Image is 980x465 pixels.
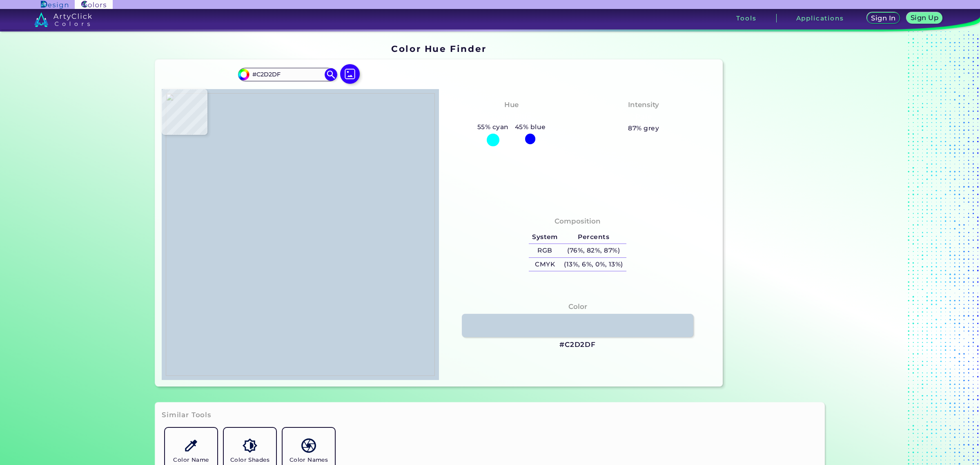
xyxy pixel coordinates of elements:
[561,230,626,244] h5: Percents
[555,215,601,227] h4: Composition
[529,258,561,271] h5: CMYK
[325,68,337,80] img: icon search
[504,99,519,111] h4: Hue
[869,13,898,23] a: Sign In
[628,123,659,134] h5: 87% grey
[391,42,486,55] h1: Color Hue Finder
[162,410,212,420] h3: Similar Tools
[474,122,512,132] h5: 55% cyan
[561,258,626,271] h5: (13%, 6%, 0%, 13%)
[561,244,626,257] h5: (76%, 82%, 87%)
[736,15,756,21] h3: Tools
[529,230,561,244] h5: System
[628,99,659,111] h4: Intensity
[559,340,596,350] h3: #C2D2DF
[41,1,68,9] img: ArtyClick Design logo
[166,93,435,376] img: 35819e67-8029-4887-a903-5f080933d532
[909,13,941,23] a: Sign Up
[796,15,844,21] h3: Applications
[512,122,549,132] h5: 45% blue
[34,12,92,27] img: logo_artyclick_colors_white.svg
[301,438,316,453] img: icon_color_names_dictionary.svg
[488,112,535,122] h3: Cyan-Blue
[912,15,937,21] h5: Sign Up
[184,438,198,453] img: icon_color_name_finder.svg
[243,438,257,453] img: icon_color_shades.svg
[249,69,325,80] input: type color..
[568,301,587,313] h4: Color
[529,244,561,257] h5: RGB
[872,15,894,21] h5: Sign In
[632,112,655,122] h3: Pale
[340,64,360,84] img: icon picture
